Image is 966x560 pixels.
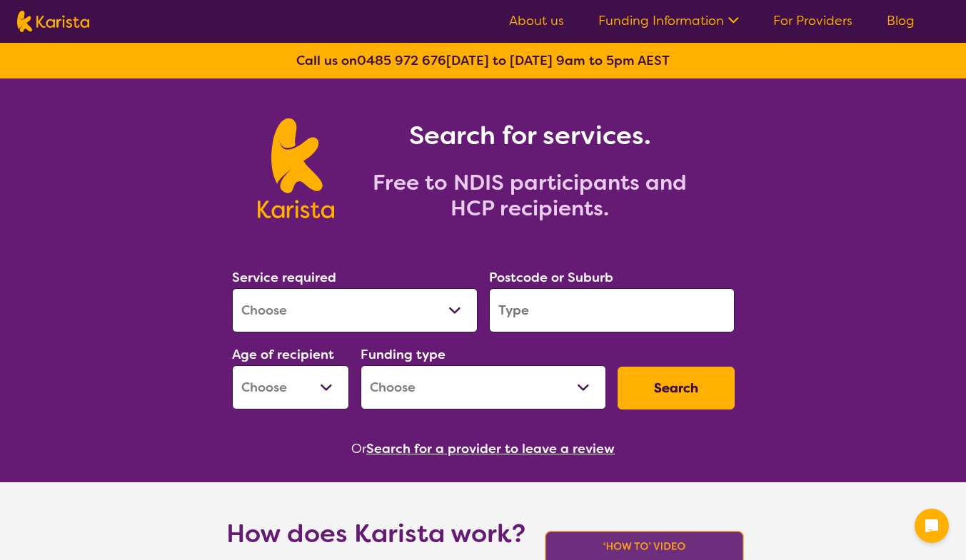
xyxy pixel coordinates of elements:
button: Search for a provider to leave a review [366,438,615,459]
h1: How does Karista work? [226,516,526,551]
label: Age of recipient [232,346,334,363]
a: Blog [887,12,915,29]
input: Type [489,288,735,332]
label: Postcode or Suburb [489,269,613,286]
h2: Free to NDIS participants and HCP recipients. [351,170,708,221]
a: 0485 972 676 [357,52,446,69]
img: Karista logo [258,118,334,218]
label: Funding type [361,346,446,363]
a: Funding Information [598,12,739,29]
button: Search [618,367,735,409]
a: About us [509,12,564,29]
span: Or [351,438,366,459]
label: Service required [232,269,336,286]
b: Call us on [DATE] to [DATE] 9am to 5pm AEST [296,52,670,69]
a: For Providers [773,12,852,29]
h1: Search for services. [351,118,708,153]
img: Karista logo [17,11,89,32]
